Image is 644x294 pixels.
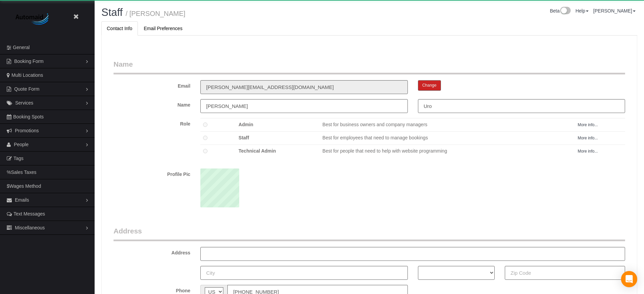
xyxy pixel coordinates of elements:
span: Miscellaneous [15,225,45,230]
a: Contact Info [101,21,138,36]
div: You must be a Technical Admin or Admin to perform these actions. [108,118,630,163]
img: New interface [560,7,571,16]
a: More info... [578,149,598,154]
a: Email Preferences [139,21,188,36]
legend: Name [114,59,625,74]
span: Text Messages [14,211,45,217]
span: Multi Locations [11,72,43,78]
label: Phone [108,285,195,294]
span: General [13,45,30,50]
span: Promotions [15,128,39,133]
div: Open Intercom Messenger [621,271,637,287]
span: Tags [14,156,24,161]
span: Services [15,100,33,106]
input: First Name [200,99,407,113]
button: Change [418,80,441,91]
img: Automaid Logo [12,12,54,27]
input: City [200,266,407,280]
span: Sales Taxes [11,169,36,175]
span: Booking Form [14,59,44,64]
b: Technical Admin [239,148,276,154]
span: People [14,142,29,147]
input: Zip Code [505,266,625,280]
span: Wages Method [9,183,41,189]
small: / [PERSON_NAME] [126,10,185,17]
a: Staff [101,6,123,18]
span: Emails [15,197,29,203]
a: [PERSON_NAME] [593,8,636,14]
span: Quote Form [14,86,40,92]
td: Best for employees that need to manage bookings [320,131,575,144]
input: Last Name [418,99,625,113]
legend: Address [114,226,625,241]
a: More info... [578,136,598,140]
strong: Staff [239,135,249,140]
label: Profile Pic [108,168,195,178]
a: Beta [550,8,571,14]
label: Address [108,247,195,256]
td: Best for business owners and company managers [320,118,575,131]
a: Help [575,8,589,14]
td: Best for people that need to help with website programming [320,144,575,158]
label: Email [108,80,195,89]
a: More info... [578,122,598,127]
strong: Admin [239,122,253,127]
span: Booking Spots [13,114,44,119]
label: Name [108,99,195,108]
label: Role [108,118,195,127]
